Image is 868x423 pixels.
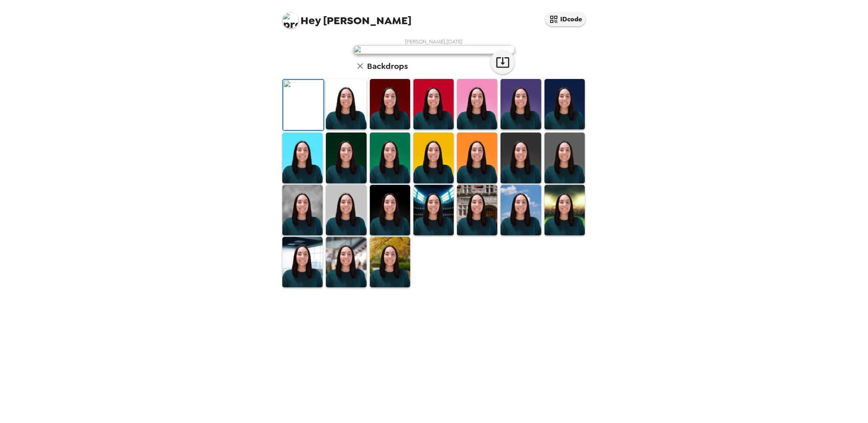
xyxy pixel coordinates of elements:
[545,12,586,26] button: IDcode
[282,8,411,26] span: [PERSON_NAME]
[282,12,298,28] img: profile pic
[300,13,321,28] span: Hey
[405,38,463,45] span: [PERSON_NAME] , [DATE]
[353,45,515,54] img: user
[283,80,323,130] img: Original
[367,60,408,73] h6: Backdrops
